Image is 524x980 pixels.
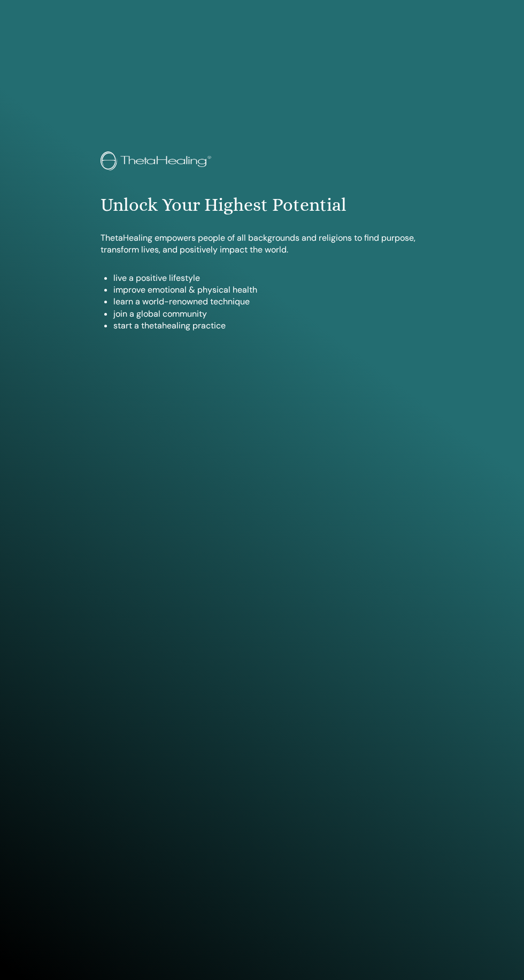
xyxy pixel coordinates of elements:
[113,284,423,296] li: improve emotional & physical health
[101,232,423,256] p: ThetaHealing empowers people of all backgrounds and religions to find purpose, transform lives, a...
[101,194,423,216] h1: Unlock Your Highest Potential
[113,308,423,320] li: join a global community
[113,296,423,308] li: learn a world-renowned technique
[113,272,423,284] li: live a positive lifestyle
[113,320,423,332] li: start a thetahealing practice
